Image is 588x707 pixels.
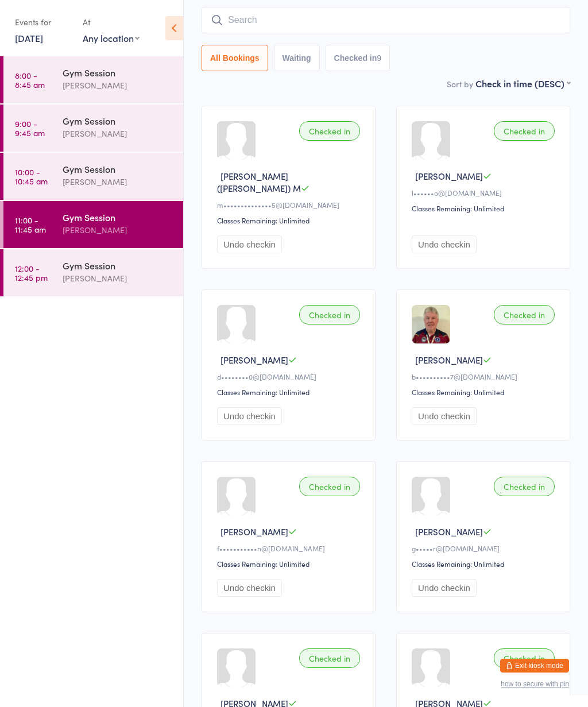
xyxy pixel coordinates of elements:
[412,543,558,553] div: g•••••r@[DOMAIN_NAME]
[326,45,390,71] button: Checked in9
[412,579,477,597] button: Undo checkin
[3,249,183,296] a: 12:00 -12:45 pmGym Session[PERSON_NAME]
[377,53,381,63] div: 9
[299,648,360,668] div: Checked in
[412,372,558,381] div: b••••••••••7@[DOMAIN_NAME]
[412,407,477,425] button: Undo checkin
[217,579,282,597] button: Undo checkin
[217,387,363,397] div: Classes Remaining: Unlimited
[217,235,282,253] button: Undo checkin
[15,264,48,282] time: 12:00 - 12:45 pm
[412,305,450,343] img: image1756953649.png
[83,13,140,32] div: At
[83,32,140,44] div: Any location
[412,235,477,253] button: Undo checkin
[63,163,173,175] div: Gym Session
[501,680,569,688] button: how to secure with pin
[63,211,173,223] div: Gym Session
[3,105,183,152] a: 9:00 -9:45 amGym Session[PERSON_NAME]
[412,387,558,397] div: Classes Remaining: Unlimited
[63,66,173,79] div: Gym Session
[63,114,173,127] div: Gym Session
[63,175,173,188] div: [PERSON_NAME]
[415,170,483,182] span: [PERSON_NAME]
[217,215,363,225] div: Classes Remaining: Unlimited
[3,201,183,248] a: 11:00 -11:45 amGym Session[PERSON_NAME]
[217,200,363,210] div: m••••••••••••••5@[DOMAIN_NAME]
[412,559,558,569] div: Classes Remaining: Unlimited
[15,13,71,32] div: Events for
[415,354,483,366] span: [PERSON_NAME]
[63,127,173,140] div: [PERSON_NAME]
[63,259,173,272] div: Gym Session
[15,167,48,186] time: 10:00 - 10:45 am
[217,543,363,553] div: f•••••••••••n@[DOMAIN_NAME]
[3,56,183,103] a: 8:00 -8:45 amGym Session[PERSON_NAME]
[415,526,483,538] span: [PERSON_NAME]
[15,215,46,234] time: 11:00 - 11:45 am
[494,305,555,324] div: Checked in
[299,305,360,324] div: Checked in
[299,121,360,141] div: Checked in
[217,559,363,569] div: Classes Remaining: Unlimited
[412,203,558,213] div: Classes Remaining: Unlimited
[494,477,555,496] div: Checked in
[494,648,555,668] div: Checked in
[299,477,360,496] div: Checked in
[475,77,570,90] div: Check in time (DESC)
[15,32,43,44] a: [DATE]
[63,272,173,285] div: [PERSON_NAME]
[220,526,288,538] span: [PERSON_NAME]
[447,78,473,90] label: Sort by
[217,407,282,425] button: Undo checkin
[63,79,173,92] div: [PERSON_NAME]
[202,45,268,71] button: All Bookings
[500,659,569,673] button: Exit kiosk mode
[202,7,570,33] input: Search
[220,354,288,366] span: [PERSON_NAME]
[63,223,173,237] div: [PERSON_NAME]
[217,372,363,381] div: d••••••••0@[DOMAIN_NAME]
[217,170,301,194] span: [PERSON_NAME] ([PERSON_NAME]) M
[3,153,183,200] a: 10:00 -10:45 amGym Session[PERSON_NAME]
[15,119,45,137] time: 9:00 - 9:45 am
[412,188,558,198] div: l••••••o@[DOMAIN_NAME]
[494,121,555,141] div: Checked in
[15,71,45,89] time: 8:00 - 8:45 am
[274,45,320,71] button: Waiting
